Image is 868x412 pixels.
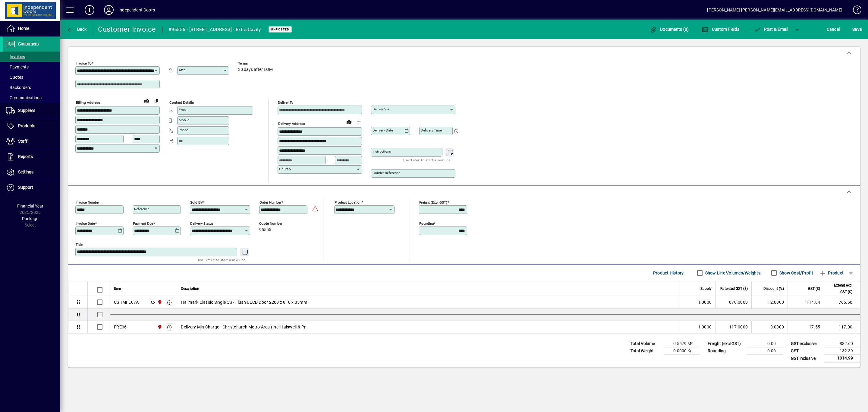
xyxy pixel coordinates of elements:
[3,93,60,103] a: Communications
[421,128,442,132] mat-label: Delivery time
[705,347,747,355] td: Rounding
[848,1,860,21] a: Knowledge Base
[788,296,824,309] td: 114.84
[3,149,60,164] a: Reports
[701,27,739,32] span: Custom Fields
[17,204,43,208] span: Financial Year
[190,221,213,226] mat-label: Delivery status
[238,62,274,65] span: Terms
[98,24,156,34] div: Customer Invoice
[403,157,451,163] mat-hint: Use 'Enter' to start a new line
[373,107,389,111] mat-label: Deliver via
[751,321,788,333] td: 0.0000
[648,24,690,35] button: Documents (0)
[18,26,29,31] span: Home
[763,285,784,292] span: Discount (%)
[819,268,844,278] span: Product
[3,82,60,93] a: Backorders
[3,165,60,180] a: Settings
[747,340,783,347] td: 0.00
[114,285,121,292] span: Item
[134,207,149,211] mat-label: Reference
[700,24,741,35] button: Custom Fields
[419,200,447,204] mat-label: Freight (excl GST)
[6,95,42,100] span: Communications
[788,355,824,362] td: GST inclusive
[700,285,712,292] span: Supply
[627,347,664,355] td: Total Weight
[181,299,307,305] span: Hallmark Classic Single CS - Flush ULCD Door 2200 x 810 x 35mm
[816,268,847,278] button: Product
[3,72,60,82] a: Quotes
[788,321,824,333] td: 17.55
[650,27,689,32] span: Documents (0)
[259,200,281,204] mat-label: Order number
[3,62,60,72] a: Payments
[747,347,783,355] td: 0.00
[698,299,712,305] span: 1.0000
[156,299,163,306] span: Christchurch
[3,103,60,118] a: Suppliers
[3,119,60,134] a: Products
[76,200,100,204] mat-label: Invoice number
[778,270,813,276] label: Show Cost/Profit
[753,27,788,32] span: ost & Email
[76,221,95,226] mat-label: Invoice date
[181,285,199,292] span: Description
[156,324,163,330] span: Christchurch
[181,324,306,330] span: Delivery Min Charge - Christchurch Metro Area (Incl Halswell & Pr
[142,96,152,105] a: View on map
[720,285,748,292] span: Rate excl GST ($)
[271,27,289,31] span: Unposted
[179,68,185,72] mat-label: Attn
[18,108,35,113] span: Suppliers
[651,268,686,278] button: Product History
[3,21,60,36] a: Home
[788,340,824,347] td: GST exclusive
[719,324,748,330] div: 117.0000
[419,221,434,226] mat-label: Rounding
[18,170,33,174] span: Settings
[6,54,25,59] span: Invoices
[824,347,860,355] td: 132.39
[824,340,860,347] td: 882.60
[664,347,700,355] td: 0.0000 Kg
[152,96,161,106] button: Copy to Delivery address
[344,117,354,126] a: View on map
[6,85,31,90] span: Backorders
[824,355,860,362] td: 1014.99
[198,256,245,263] mat-hint: Use 'Enter' to start a new line
[827,24,840,34] span: Cancel
[190,200,202,204] mat-label: Sold by
[373,171,400,175] mat-label: Courier Reference
[238,67,273,72] span: 30 days after EOM
[653,268,684,278] span: Product History
[18,154,33,159] span: Reports
[750,24,791,35] button: Post & Email
[18,123,35,128] span: Products
[114,324,127,330] div: FRE06
[3,52,60,62] a: Invoices
[824,321,860,333] td: 117.00
[824,296,860,309] td: 765.60
[764,27,767,32] span: P
[259,227,271,232] span: 95555
[335,200,361,204] mat-label: Product location
[705,340,747,347] td: Freight (excl GST)
[825,24,841,35] button: Cancel
[168,25,261,34] div: #95555 - [STREET_ADDRESS] - Extra Cavity
[18,185,33,190] span: Support
[114,299,139,305] div: CSHMFL07A
[133,221,153,226] mat-label: Payment due
[719,299,748,305] div: 870.0000
[852,27,855,32] span: S
[3,134,60,149] a: Staff
[65,24,88,35] button: Back
[6,65,29,69] span: Payments
[3,180,60,195] a: Support
[278,100,294,105] mat-label: Deliver To
[373,128,393,132] mat-label: Delivery date
[179,128,188,132] mat-label: Phone
[118,5,155,15] div: Independent Doors
[828,282,852,295] span: Extend excl GST ($)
